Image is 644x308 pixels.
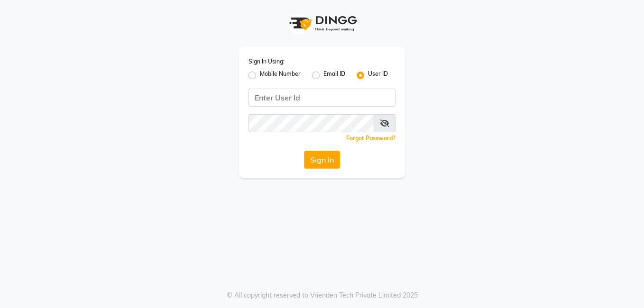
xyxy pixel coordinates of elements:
[248,89,396,107] input: Username
[248,57,285,66] label: Sign In Using:
[304,151,340,169] button: Sign In
[284,9,360,37] img: logo1.svg
[260,70,301,81] label: Mobile Number
[368,70,388,81] label: User ID
[248,114,374,132] input: Username
[323,70,345,81] label: Email ID
[346,135,396,142] a: Forgot Password?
